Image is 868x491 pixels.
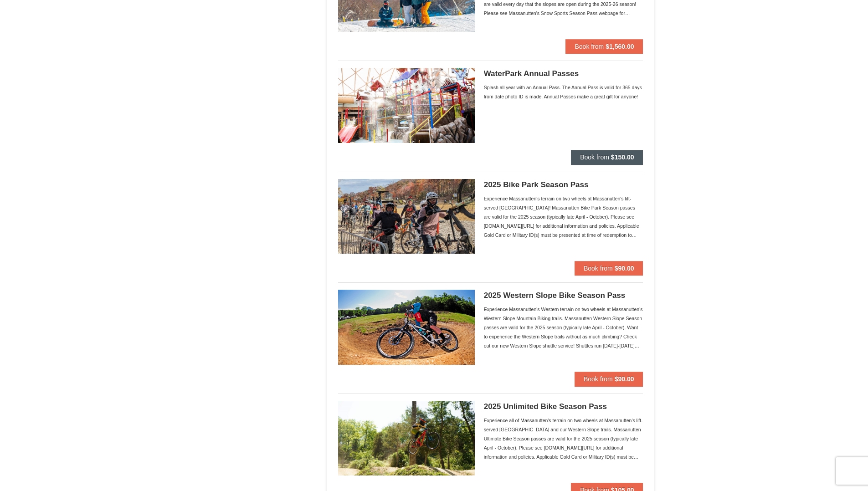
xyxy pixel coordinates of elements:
[615,375,634,383] strong: $90.00
[338,401,475,476] img: 6619937-192-d2455562.jpg
[580,153,609,161] span: Book from
[338,68,475,143] img: 6619937-36-230dbc92.jpg
[484,416,643,461] div: Experience all of Massanutten's terrain on two wheels at Massanutten's lift-served [GEOGRAPHIC_DA...
[571,150,643,164] button: Book from $150.00
[484,291,643,300] h5: 2025 Western Slope Bike Season Pass
[575,43,604,50] span: Book from
[484,402,643,411] h5: 2025 Unlimited Bike Season Pass
[575,372,643,386] button: Book from $90.00
[615,265,634,272] strong: $90.00
[484,180,643,189] h5: 2025 Bike Park Season Pass
[584,265,613,272] span: Book from
[484,83,643,101] div: Splash all year with an Annual Pass. The Annual Pass is valid for 365 days from date photo ID is ...
[575,261,643,276] button: Book from $90.00
[484,69,643,78] h5: WaterPark Annual Passes
[611,153,634,161] strong: $150.00
[484,305,643,350] div: Experience Massanutten's Western terrain on two wheels at Massanutten's Western Slope Mountain Bi...
[584,375,613,383] span: Book from
[565,39,643,54] button: Book from $1,560.00
[338,179,475,254] img: 6619937-163-6ccc3969.jpg
[484,194,643,240] div: Experience Massanutten's terrain on two wheels at Massanutten's lift-served [GEOGRAPHIC_DATA]! Ma...
[606,43,634,50] strong: $1,560.00
[338,290,475,364] img: 6619937-132-b5a99bb0.jpg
